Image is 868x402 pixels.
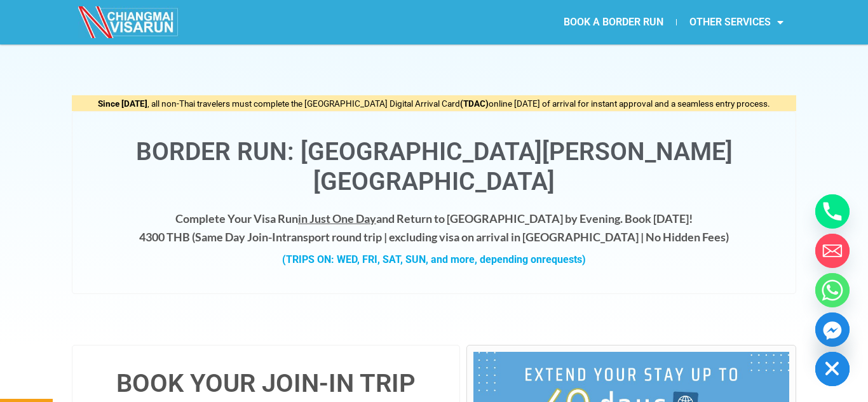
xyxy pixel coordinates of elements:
a: Email [815,234,850,268]
a: BOOK A BORDER RUN [551,8,676,37]
h1: Border Run: [GEOGRAPHIC_DATA][PERSON_NAME][GEOGRAPHIC_DATA] [85,137,783,197]
a: OTHER SERVICES [677,8,796,37]
span: requests) [542,253,586,265]
h4: BOOK YOUR JOIN-IN TRIP [85,371,447,396]
nav: Menu [434,8,796,37]
span: in Just One Day [298,211,376,225]
span: , all non-Thai travelers must complete the [GEOGRAPHIC_DATA] Digital Arrival Card online [DATE] o... [98,98,770,109]
strong: (TDAC) [460,98,489,109]
strong: Same Day Join-In [195,230,282,244]
a: Facebook_Messenger [815,312,850,347]
a: Phone [815,194,850,229]
strong: Since [DATE] [98,98,147,109]
a: Whatsapp [815,273,850,307]
strong: (TRIPS ON: WED, FRI, SAT, SUN, and more, depending on [282,253,586,265]
h4: Complete Your Visa Run and Return to [GEOGRAPHIC_DATA] by Evening. Book [DATE]! 4300 THB ( transp... [85,210,783,246]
